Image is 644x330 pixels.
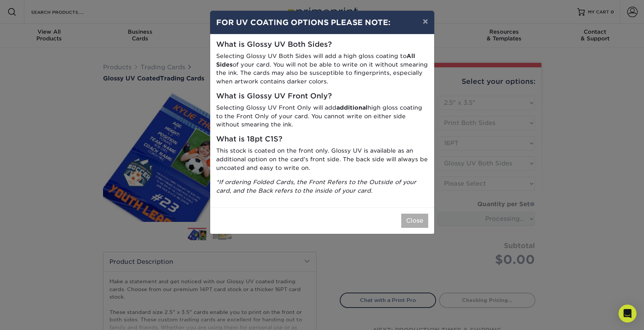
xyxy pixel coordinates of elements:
h5: What is Glossy UV Both Sides? [216,40,428,49]
div: Open Intercom Messenger [619,305,637,323]
button: Close [401,214,428,228]
p: Selecting Glossy UV Both Sides will add a high gloss coating to of your card. You will not be abl... [216,52,428,86]
h5: What is 18pt C1S? [216,135,428,144]
h5: What is Glossy UV Front Only? [216,92,428,101]
h4: FOR UV COATING OPTIONS PLEASE NOTE: [216,17,428,28]
p: This stock is coated on the front only. Glossy UV is available as an additional option on the car... [216,147,428,172]
button: × [417,11,434,32]
i: *If ordering Folded Cards, the Front Refers to the Outside of your card, and the Back refers to t... [216,178,416,194]
p: Selecting Glossy UV Front Only will add high gloss coating to the Front Only of your card. You ca... [216,104,428,129]
strong: All Sides [216,52,415,68]
strong: additional [336,104,368,111]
